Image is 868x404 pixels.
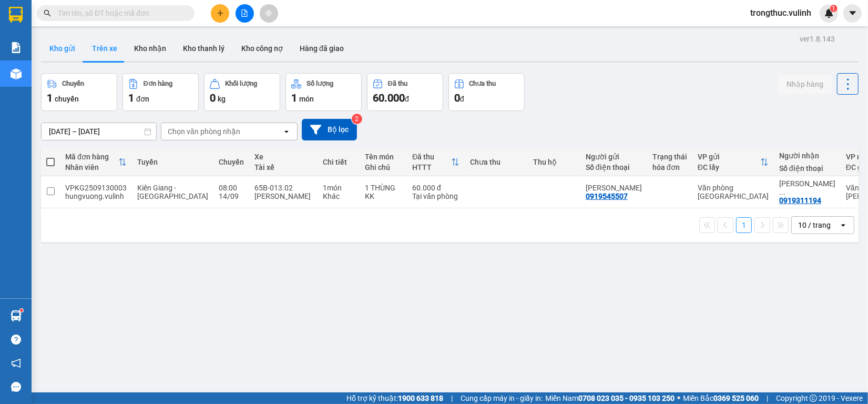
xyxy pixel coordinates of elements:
button: Kho gửi [41,36,84,61]
div: [PERSON_NAME] [254,192,312,200]
div: Thu hộ [533,158,575,166]
span: 0 [454,92,460,104]
div: 0919545507 [586,192,628,200]
span: trongthuc.vulinh [742,6,820,19]
span: | [767,392,768,404]
div: Đã thu [388,80,407,87]
img: solution-icon [11,42,22,53]
span: notification [11,358,21,368]
div: Tại văn phòng [412,192,459,200]
div: HTTT [412,163,451,171]
span: question-circle [11,335,21,345]
span: kg [218,95,226,103]
span: Hỗ trợ kỹ thuật: [346,392,443,404]
button: Đơn hàng1đơn [122,73,199,111]
div: Người nhận [779,151,835,160]
span: 1 [832,5,835,12]
div: VPKG2509130003 [65,184,127,192]
span: plus [217,9,224,17]
strong: 0369 525 060 [713,394,759,402]
div: Tuyến [137,158,208,166]
div: Chưa thu [469,80,496,87]
div: 1 THÙNG KK [365,184,402,200]
div: Đã thu [412,153,451,161]
button: aim [260,4,278,23]
div: Số lượng [307,80,333,87]
span: Miền Bắc [683,392,759,404]
button: Kho thanh lý [175,36,233,61]
div: Chưa thu [470,158,523,166]
span: Kiên Giang - [GEOGRAPHIC_DATA] [137,184,208,200]
div: Chuyến [62,80,84,87]
div: 0919311194 [779,196,821,205]
div: Chi tiết [323,158,354,166]
button: file-add [236,4,254,23]
div: Người gửi [586,153,642,161]
div: Nhân viên [65,163,118,171]
th: Toggle SortBy [407,148,465,176]
span: 1 [47,92,53,104]
div: Chuyến [219,158,244,166]
span: 60.000 [373,92,405,104]
div: Tên món [365,153,402,161]
span: 0 [210,92,216,104]
span: file-add [241,9,248,17]
span: 1 [291,92,297,104]
div: 60.000 đ [412,184,459,192]
div: BÙI VĂN HẠNH [586,184,642,192]
span: chuyến [55,95,79,103]
span: aim [265,9,272,17]
span: món [299,95,314,103]
div: Tài xế [254,163,312,171]
span: | [451,392,453,404]
img: warehouse-icon [11,68,22,79]
div: Trạng thái [652,153,687,161]
div: 14/09 [219,192,244,200]
img: warehouse-icon [11,310,22,321]
span: copyright [810,395,817,402]
button: plus [211,4,229,23]
div: Khác [323,192,354,200]
button: Chưa thu0đ [448,73,525,111]
input: Select a date range. [42,123,156,140]
button: Đã thu60.000đ [367,73,443,111]
sup: 1 [20,309,23,312]
strong: 0708 023 035 - 0935 103 250 [578,394,675,402]
sup: 2 [352,114,362,124]
div: Khối lượng [225,80,257,87]
div: Số điện thoại [779,164,835,173]
sup: 1 [830,5,838,12]
div: BÙI THỊ KIM CHI [779,179,835,196]
div: Chọn văn phòng nhận [168,126,240,137]
button: Khối lượng0kg [204,73,280,111]
th: Toggle SortBy [692,148,774,176]
div: Ghi chú [365,163,402,171]
img: logo-vxr [9,7,23,23]
div: hóa đơn [652,163,687,171]
img: icon-new-feature [824,8,834,18]
button: Chuyến1chuyến [41,73,117,111]
span: ... [779,188,785,196]
div: 10 / trang [798,220,831,230]
div: hungvuong.vulinh [65,192,127,200]
span: 1 [128,92,134,104]
div: Số điện thoại [586,163,642,171]
span: search [44,9,51,17]
div: 1 món [323,184,354,192]
span: ⚪️ [677,396,680,400]
th: Toggle SortBy [60,148,132,176]
div: Mã đơn hàng [65,153,118,161]
strong: 1900 633 818 [398,394,443,402]
button: Số lượng1món [285,73,362,111]
div: 65B-013.02 [254,184,312,192]
span: đơn [136,95,149,103]
button: Nhập hàng [778,75,832,94]
span: Cung cấp máy in - giấy in: [461,392,543,404]
button: Hàng đã giao [291,36,352,61]
div: Xe [254,153,312,161]
button: Bộ lọc [302,119,357,140]
button: caret-down [843,4,862,23]
span: message [11,382,21,392]
div: VP gửi [698,153,760,161]
div: ĐC lấy [698,163,760,171]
